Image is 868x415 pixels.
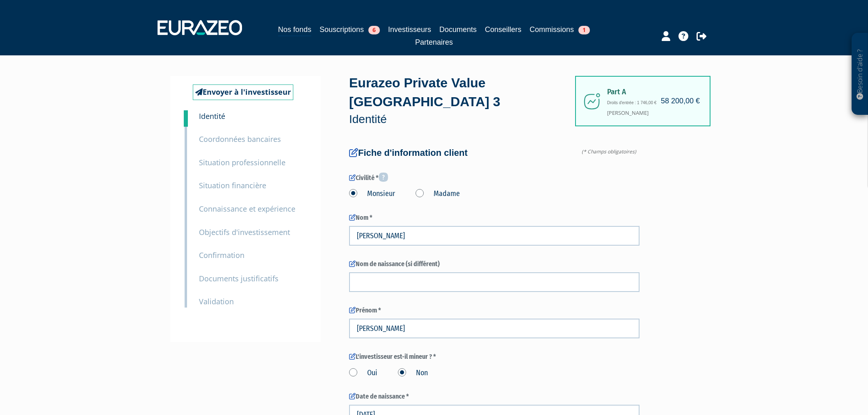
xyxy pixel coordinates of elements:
h4: 58 200,00 € [661,97,700,105]
a: Partenaires [415,36,453,48]
small: Documents justificatifs [199,274,279,283]
label: Date de naissance * [349,392,640,401]
span: 1 [578,26,590,34]
a: Nos fonds [278,24,311,36]
small: Connaissance et expérience [199,204,295,214]
small: Validation [199,296,234,306]
label: Oui [349,368,377,379]
label: Madame [416,189,460,199]
small: Confirmation [199,250,244,260]
h6: Droits d'entrée : 1 746,00 € [607,100,697,105]
p: Besoin d'aide ? [855,37,865,111]
a: Investisseurs [388,24,431,35]
small: Identité [199,111,225,121]
label: Prénom * [349,306,640,315]
a: Envoyer à l'investisseur [193,84,293,100]
a: Conseillers [485,24,521,35]
span: 6 [368,26,380,34]
small: Coordonnées bancaires [199,134,281,144]
a: 1 [184,110,188,127]
img: 1732889491-logotype_eurazeo_blanc_rvb.png [158,20,242,35]
label: L'investisseur est-il mineur ? * [349,352,640,362]
label: Monsieur [349,189,395,199]
label: Nom de naissance (si différent) [349,260,640,269]
div: Eurazeo Private Value [GEOGRAPHIC_DATA] 3 [349,74,575,128]
small: Situation professionnelle [199,157,286,167]
a: Documents [439,24,477,35]
label: Non [398,368,428,379]
span: (* Champs obligatoires) [582,148,640,155]
h4: Fiche d'information client [349,148,640,158]
small: Objectifs d'investissement [199,227,290,237]
p: Identité [349,111,575,128]
a: Souscriptions6 [320,24,380,35]
div: [PERSON_NAME] [575,76,710,126]
span: Part A [607,88,697,96]
label: Nom * [349,213,640,223]
small: Situation financière [199,180,266,190]
label: Civilité * [349,172,640,183]
a: Commissions1 [530,24,590,35]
